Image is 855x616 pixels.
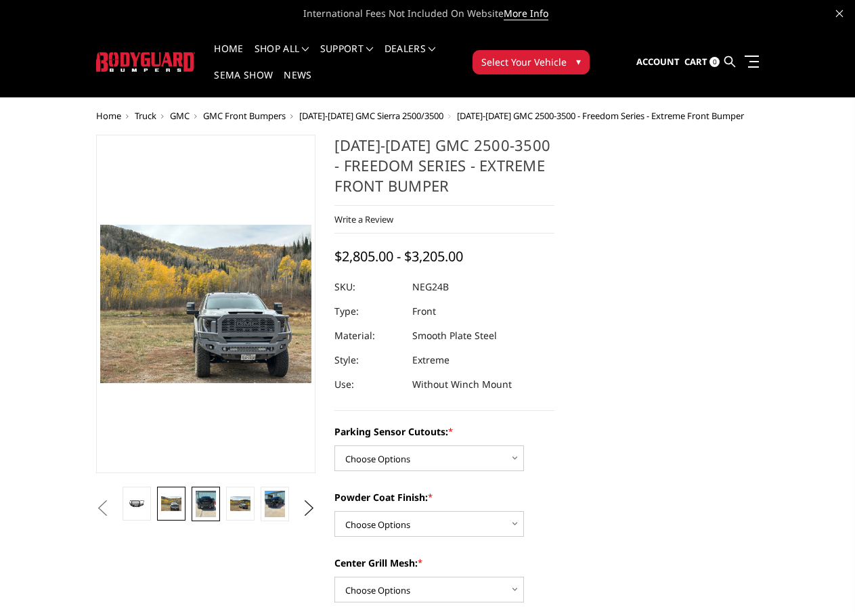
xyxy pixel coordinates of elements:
[96,110,121,122] a: Home
[334,299,402,324] dt: Type:
[636,56,680,68] span: Account
[299,110,443,122] a: [DATE]-[DATE] GMC Sierra 2500/3500
[412,324,497,348] dd: Smooth Plate Steel
[334,372,402,397] dt: Use:
[299,498,319,519] button: Next
[334,490,554,504] label: Powder Coat Finish:
[334,324,402,348] dt: Material:
[334,348,402,372] dt: Style:
[334,247,463,265] span: $2,805.00 - $3,205.00
[93,498,113,519] button: Previous
[709,57,720,67] span: 0
[504,7,548,20] a: More Info
[412,372,512,397] dd: Without Winch Mount
[161,496,181,511] img: 2024-2025 GMC 2500-3500 - Freedom Series - Extreme Front Bumper
[334,424,554,439] label: Parking Sensor Cutouts:
[170,110,190,122] a: GMC
[481,55,567,69] span: Select Your Vehicle
[576,54,581,68] span: ▾
[320,44,374,70] a: Support
[334,213,393,225] a: Write a Review
[412,299,436,324] dd: Front
[230,496,250,511] img: 2024-2025 GMC 2500-3500 - Freedom Series - Extreme Front Bumper
[255,44,309,70] a: shop all
[265,491,284,517] img: 2024-2025 GMC 2500-3500 - Freedom Series - Extreme Front Bumper
[473,50,590,74] button: Select Your Vehicle
[96,135,316,473] a: 2024-2025 GMC 2500-3500 - Freedom Series - Extreme Front Bumper
[334,556,554,570] label: Center Grill Mesh:
[284,70,311,97] a: News
[385,44,436,70] a: Dealers
[412,275,449,299] dd: NEG24B
[203,110,286,122] a: GMC Front Bumpers
[457,110,744,122] span: [DATE]-[DATE] GMC 2500-3500 - Freedom Series - Extreme Front Bumper
[196,491,215,517] img: 2024-2025 GMC 2500-3500 - Freedom Series - Extreme Front Bumper
[684,56,707,68] span: Cart
[135,110,156,122] a: Truck
[684,44,720,81] a: Cart 0
[214,44,243,70] a: Home
[334,275,402,299] dt: SKU:
[96,52,196,72] img: BODYGUARD BUMPERS
[636,44,680,81] a: Account
[214,70,273,97] a: SEMA Show
[412,348,450,372] dd: Extreme
[334,135,554,206] h1: [DATE]-[DATE] GMC 2500-3500 - Freedom Series - Extreme Front Bumper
